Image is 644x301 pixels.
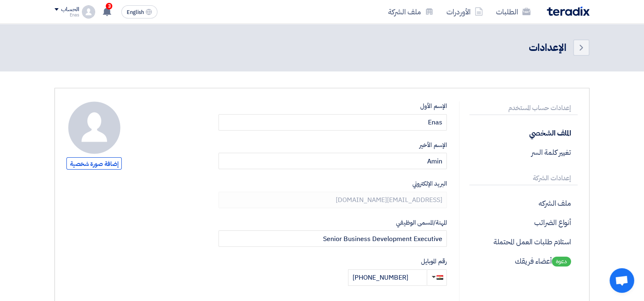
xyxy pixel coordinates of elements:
a: الطلبات [489,2,537,21]
label: رقم الموبايل [218,257,447,266]
span: إضافة صورة شخصية [66,157,122,170]
img: profile_test.png [82,5,95,18]
img: Teradix logo [547,7,589,16]
p: استلام طلبات العمل المحتملة [469,232,578,251]
p: أعضاء فريقك [469,251,578,271]
label: البريد الإلكتروني [218,179,447,188]
div: Enas [55,13,79,17]
input: أدخل بريدك الإلكتروني [218,192,447,208]
div: الإعدادات [529,40,567,55]
input: أدخل إسمك الأول [218,114,447,131]
label: المهنة/المسمى الوظيفي [218,218,447,227]
p: إعدادات حساب المستخدم [469,101,578,115]
label: الإسم الأخير [218,140,447,150]
div: Open chat [610,268,634,293]
span: دعوة [552,257,571,267]
input: أدخل إسمك الأخير من هنا [218,153,447,169]
p: ملف الشركه [469,193,578,213]
p: إعدادات الشركة [469,172,578,185]
button: English [121,5,157,18]
a: ملف الشركة [382,2,440,21]
a: الأوردرات [440,2,489,21]
div: الحساب [61,6,79,13]
span: 3 [106,3,112,9]
label: الإسم الأول [218,101,447,111]
p: تغيير كلمة السر [469,142,578,162]
p: أنواع الضرائب [469,213,578,232]
p: الملف الشخصي [469,123,578,142]
input: أدخل رقم الموبايل [348,269,427,286]
span: English [127,9,144,15]
input: أدخل مهنتك هنا [218,230,447,247]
